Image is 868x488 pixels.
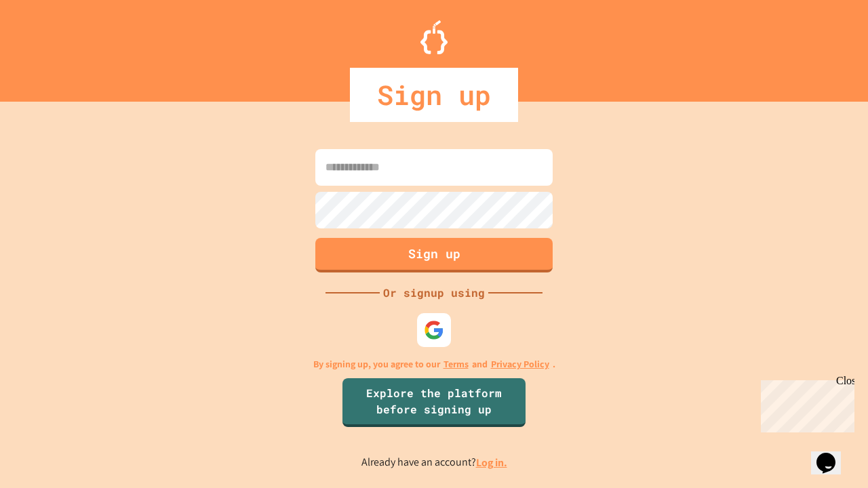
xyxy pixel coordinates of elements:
[5,5,94,86] div: Chat with us now!Close
[491,357,549,371] a: Privacy Policy
[420,20,448,54] img: Logo.svg
[380,285,488,301] div: Or signup using
[342,378,526,427] a: Explore the platform before signing up
[361,454,507,471] p: Already have an account?
[350,68,518,122] div: Sign up
[424,320,444,340] img: google-icon.svg
[755,375,854,432] iframe: chat widget
[811,434,854,474] iframe: chat widget
[443,357,469,371] a: Terms
[476,455,507,470] a: Log in.
[313,357,555,371] p: By signing up, you agree to our and .
[315,238,553,272] button: Sign up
